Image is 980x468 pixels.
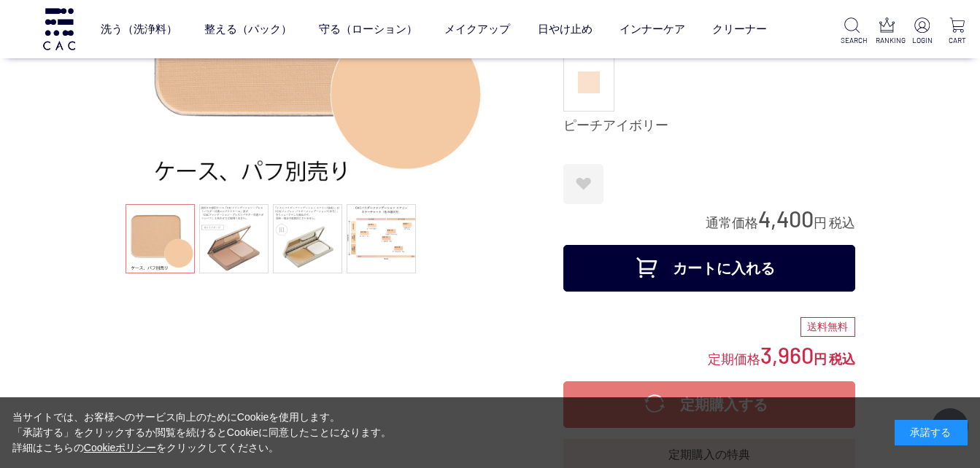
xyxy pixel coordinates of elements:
a: 整える（パック） [204,9,292,48]
span: 円 [814,216,827,230]
a: 守る（ローション） [319,9,417,48]
p: RANKING [876,35,898,46]
a: Cookieポリシー [84,442,157,453]
a: お気に入りに登録する [563,164,603,204]
span: 4,400 [758,205,814,232]
img: ピーチベージュ [578,71,600,93]
p: LOGIN [911,35,933,46]
div: 承諾する [895,420,968,445]
span: 円 [814,352,827,367]
span: 税込 [829,352,855,367]
a: LOGIN [911,17,933,46]
dl: ピーチベージュ [563,53,614,112]
span: 通常価格 [706,216,758,230]
span: 定期価格 [708,351,760,367]
a: ピーチベージュ [564,54,614,111]
div: 送料無料 [800,317,855,338]
button: 定期購入する [563,381,855,428]
span: 税込 [829,216,855,230]
a: CART [946,17,968,46]
div: 当サイトでは、お客様へのサービス向上のためにCookieを使用します。 「承諾する」をクリックするか閲覧を続けるとCookieに同意したことになります。 詳細はこちらの をクリックしてください。 [12,410,392,456]
p: CART [946,35,968,46]
div: ピーチアイボリー [563,117,855,135]
a: メイクアップ [444,9,510,48]
a: クリーナー [712,9,767,48]
p: SEARCH [841,35,863,46]
a: 洗う（洗浄料） [101,9,177,48]
a: インナーケア [620,9,685,48]
img: logo [41,8,77,50]
button: カートに入れる [563,245,855,292]
span: 3,960 [760,341,814,368]
a: RANKING [876,17,898,46]
a: 日やけ止め [538,9,593,48]
a: SEARCH [841,17,863,46]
